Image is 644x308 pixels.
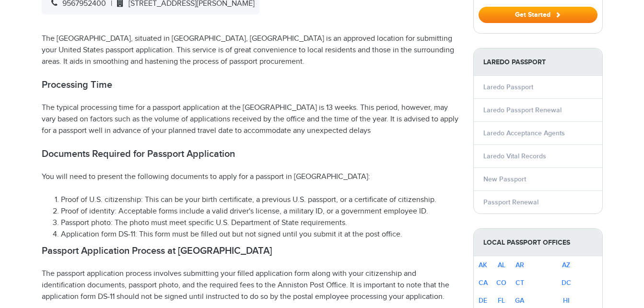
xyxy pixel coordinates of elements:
[479,11,597,18] a: Get Started
[474,229,602,256] strong: Local Passport Offices
[483,152,546,160] a: Laredo Vital Records
[61,206,459,217] li: Proof of identity: Acceptable forms include a valid driver's license, a military ID, or a governm...
[61,229,459,240] li: Application form DS-11: This form must be filled out but not signed until you submit it at the po...
[42,79,459,91] h2: Processing Time
[42,102,459,137] p: The typical processing time for a passport application at the [GEOGRAPHIC_DATA] is 13 weeks. This...
[479,7,597,23] button: Get Started
[483,198,539,206] a: Passport Renewal
[474,48,602,76] strong: Laredo Passport
[479,279,488,287] a: CA
[483,106,562,114] a: Laredo Passport Renewal
[515,261,524,269] a: AR
[498,296,505,305] a: FL
[42,171,459,183] p: You will need to present the following documents to apply for a passport in [GEOGRAPHIC_DATA]:
[562,279,571,287] a: DC
[61,194,459,206] li: Proof of U.S. citizenship: This can be your birth certificate, a previous U.S. passport, or a cer...
[515,296,524,305] a: GA
[42,33,459,68] p: The [GEOGRAPHIC_DATA], situated in [GEOGRAPHIC_DATA], [GEOGRAPHIC_DATA] is an approved location f...
[42,148,459,160] h2: Documents Required for Passport Application
[479,261,487,269] a: AK
[479,296,487,305] a: DE
[562,261,570,269] a: AZ
[483,129,565,137] a: Laredo Acceptance Agents
[563,296,570,305] a: HI
[515,279,524,287] a: CT
[483,175,526,183] a: New Passport
[483,83,533,91] a: Laredo Passport
[496,279,506,287] a: CO
[61,217,459,229] li: Passport photo: The photo must meet specific U.S. Department of State requirements.
[42,268,459,303] p: The passport application process involves submitting your filled application form along with your...
[42,245,459,257] h2: Passport Application Process at [GEOGRAPHIC_DATA]
[498,261,505,269] a: AL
